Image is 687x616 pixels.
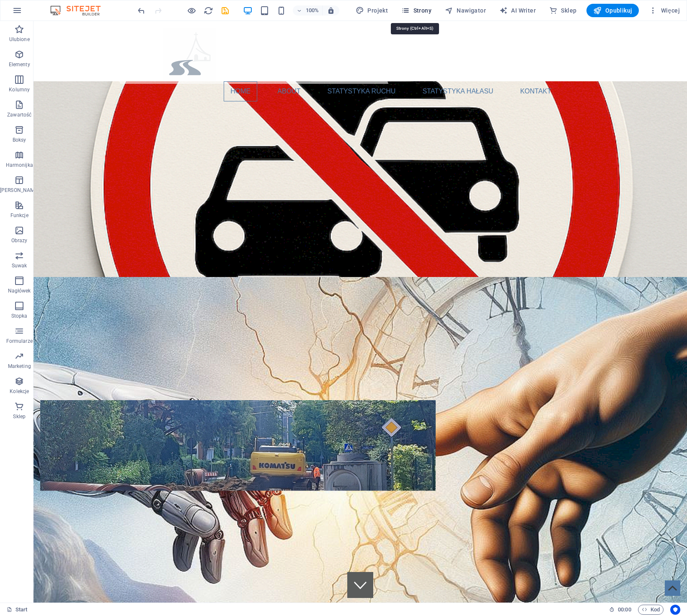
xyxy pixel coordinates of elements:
p: Sklep [13,413,26,420]
button: reload [203,5,213,16]
i: Zapisz (Ctrl+S) [220,6,230,16]
span: : [624,606,625,613]
span: Więcej [649,6,680,15]
p: Elementy [9,61,30,68]
p: Marketing [8,363,31,370]
p: Boksy [13,137,26,143]
button: Kliknij tutaj, aby wyjść z trybu podglądu i kontynuować edycję [186,5,196,16]
span: AI Writer [499,6,536,15]
p: Funkcje [10,212,28,219]
span: Opublikuj [593,6,632,15]
p: Kolumny [9,86,30,93]
button: Więcej [646,4,683,17]
p: Harmonijka [6,162,33,168]
button: AI Writer [496,4,539,17]
button: Sklep [546,4,580,17]
button: undo [136,5,146,16]
p: Suwak [12,262,27,269]
span: Nawigator [445,6,486,15]
span: 00 00 [618,605,631,615]
p: Formularze [6,338,33,344]
i: Po zmianie rozmiaru automatycznie dostosowuje poziom powiększenia do wybranego urządzenia. [327,7,335,14]
button: 100% [293,5,323,16]
i: Cofnij: Usuń elementy (Ctrl+Z) [137,6,146,16]
button: Kod [638,605,664,615]
button: Projekt [352,4,391,17]
p: Ulubione [9,36,30,43]
p: Zawartość [7,111,31,118]
span: Projekt [356,6,388,15]
p: Kolekcje [10,388,29,395]
img: Editor Logo [48,5,111,16]
button: Opublikuj [586,4,639,17]
p: Stopka [11,313,28,319]
span: Sklep [549,6,576,15]
div: Projekt (Ctrl+Alt+Y) [352,4,391,17]
span: Kod [642,605,660,615]
button: Usercentrics [670,605,680,615]
p: Obrazy [11,237,28,244]
h6: 100% [305,5,319,16]
p: Nagłówek [8,287,31,294]
a: Kliknij, aby anulować zaznaczenie. Kliknij dwukrotnie, aby otworzyć Strony [7,605,28,615]
button: Strony [398,4,435,17]
button: save [220,5,230,16]
i: Przeładuj stronę [204,6,213,16]
h6: Czas sesji [609,605,631,615]
span: Strony [401,6,431,15]
button: Nawigator [442,4,489,17]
